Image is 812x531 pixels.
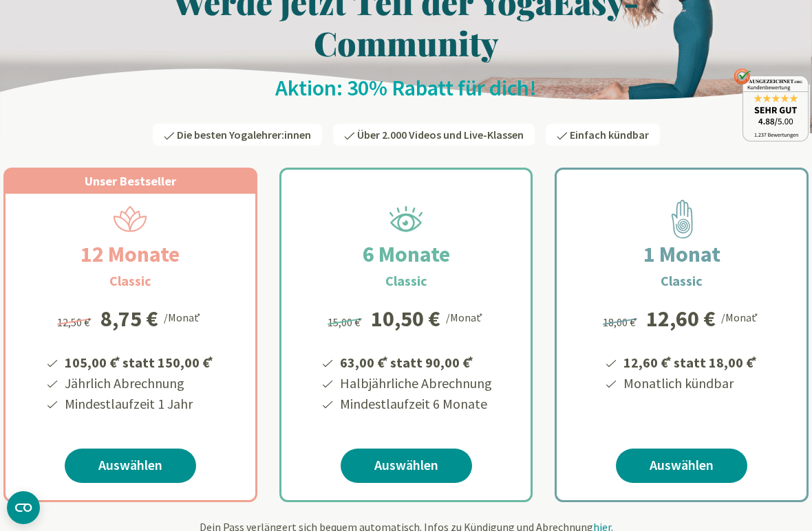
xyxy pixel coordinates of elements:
[330,238,483,271] h2: 6 Monate
[63,394,215,414] li: Mindestlaufzeit 1 Jahr
[63,350,215,373] li: 105,00 € statt 150,00 €
[338,394,492,414] li: Mindestlaufzeit 6 Monate
[446,308,485,326] div: /Monat
[371,308,440,330] div: 10,50 €
[338,373,492,394] li: Halbjährliche Abrechnung
[85,173,176,189] span: Unser Bestseller
[734,68,809,142] img: ausgezeichnet_badge.png
[328,315,364,329] span: 15,00 €
[47,238,213,271] h2: 12 Monate
[621,350,759,373] li: 12,60 € statt 18,00 €
[338,350,492,373] li: 63,00 € statt 90,00 €
[100,308,158,330] div: 8,75 €
[177,128,311,142] span: Die besten Yogalehrer:innen
[661,271,703,291] h3: Classic
[385,271,427,291] h3: Classic
[3,74,809,102] h2: Aktion: 30% Rabatt für dich!
[570,128,649,142] span: Einfach kündbar
[646,308,716,330] div: 12,60 €
[603,315,639,329] span: 18,00 €
[610,238,754,271] h2: 1 Monat
[109,271,151,291] h3: Classic
[341,449,472,483] a: Auswählen
[63,373,215,394] li: Jährlich Abrechnung
[164,308,203,326] div: /Monat
[7,491,40,524] button: CMP-Widget öffnen
[57,315,94,329] span: 12,50 €
[721,308,760,326] div: /Monat
[357,128,524,142] span: Über 2.000 Videos und Live-Klassen
[65,449,196,483] a: Auswählen
[621,373,759,394] li: Monatlich kündbar
[616,449,747,483] a: Auswählen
